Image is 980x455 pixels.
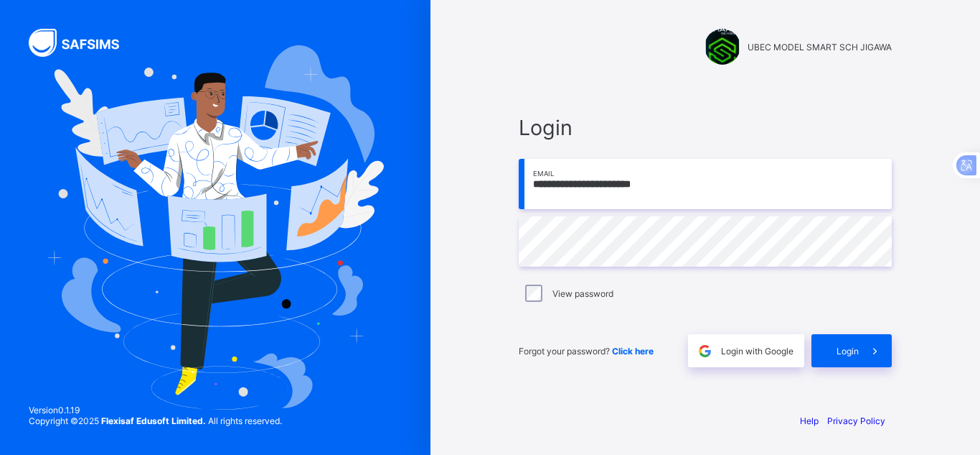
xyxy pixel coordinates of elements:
[47,45,385,409] img: Hero Image
[29,29,136,57] img: SAFSIMS Logo
[800,415,819,426] a: Help
[519,115,892,140] span: Login
[697,343,713,359] img: google.396cfc9801f0270233282035f929180a.svg
[101,415,206,426] strong: Flexisaf Edusoft Limited.
[29,405,282,415] span: Version 0.1.19
[519,346,654,357] span: Forgot your password?
[612,346,654,357] a: Click here
[827,415,885,426] a: Privacy Policy
[29,415,282,426] span: Copyright © 2025 All rights reserved.
[552,288,613,299] label: View password
[748,42,892,52] span: UBEC MODEL SMART SCH JIGAWA
[837,346,859,357] span: Login
[721,346,793,357] span: Login with Google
